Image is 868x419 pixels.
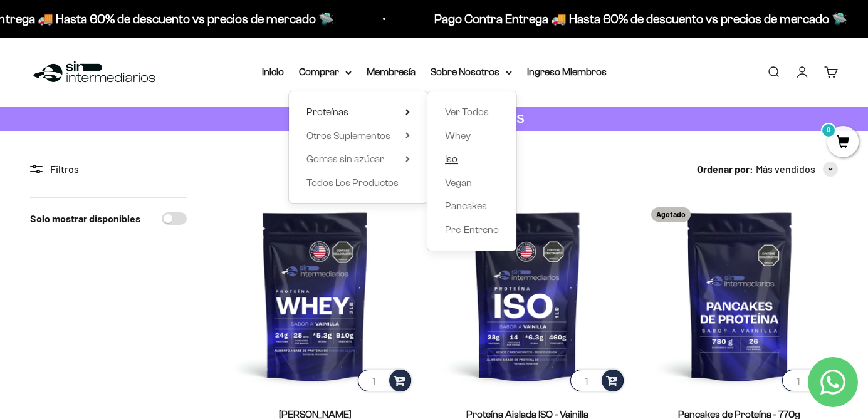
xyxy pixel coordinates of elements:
[445,104,499,120] a: Ver Todos
[827,136,859,150] a: 0
[445,106,489,117] span: Ver Todos
[306,128,410,144] summary: Otros Suplementos
[445,175,499,191] a: Vegan
[445,222,499,238] a: Pre-Entreno
[306,106,348,117] span: Proteínas
[445,200,487,211] span: Pancakes
[756,161,838,177] button: Más vendidos
[262,66,284,77] a: Inicio
[445,151,499,167] a: Iso
[299,64,352,80] summary: Comprar
[30,161,187,177] div: Filtros
[445,198,499,214] a: Pancakes
[306,175,410,191] a: Todos Los Productos
[821,123,836,138] mark: 0
[306,177,399,188] span: Todos Los Productos
[306,153,384,164] span: Gomas sin azúcar
[306,104,410,120] summary: Proteínas
[756,161,815,177] span: Más vendidos
[30,210,140,227] label: Solo mostrar disponibles
[306,151,410,167] summary: Gomas sin azúcar
[306,130,390,141] span: Otros Suplementos
[445,153,458,164] span: Iso
[527,66,607,77] a: Ingreso Miembros
[445,224,499,235] span: Pre-Entreno
[431,64,512,80] summary: Sobre Nosotros
[697,161,753,177] span: Ordenar por:
[445,130,471,141] span: Whey
[445,128,499,144] a: Whey
[445,177,472,188] span: Vegan
[367,66,416,77] a: Membresía
[434,9,847,29] p: Pago Contra Entrega 🚚 Hasta 60% de descuento vs precios de mercado 🛸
